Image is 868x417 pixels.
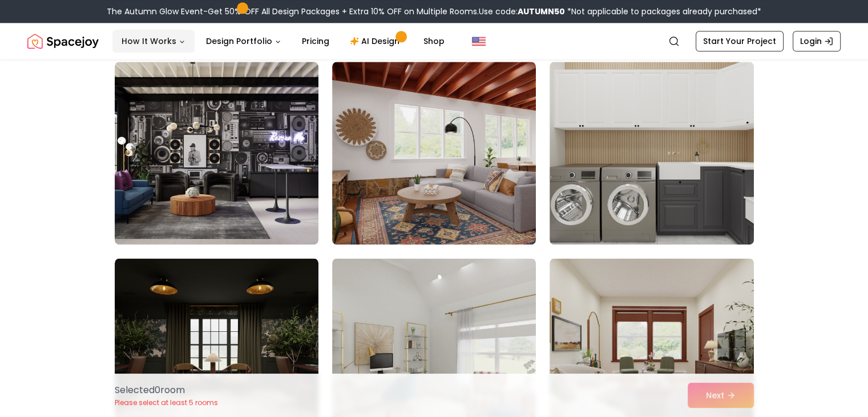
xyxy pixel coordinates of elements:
[479,6,565,17] span: Use code:
[518,6,565,17] b: AUTUMN50
[27,23,841,59] nav: Global
[115,398,218,407] p: Please select at least 5 rooms
[293,30,338,53] a: Pricing
[565,6,761,17] span: *Not applicable to packages already purchased*
[107,6,761,17] div: The Autumn Glow Event-Get 50% OFF All Design Packages + Extra 10% OFF on Multiple Rooms.
[696,31,784,51] a: Start Your Project
[112,30,454,53] nav: Main
[550,62,753,244] img: Room room-24
[27,30,99,53] img: Spacejoy Logo
[197,30,290,53] button: Design Portfolio
[115,62,318,244] img: Room room-22
[332,62,536,244] img: Room room-23
[472,34,486,48] img: United States
[112,30,195,53] button: How It Works
[27,30,99,53] a: Spacejoy
[115,383,218,397] p: Selected 0 room
[793,31,841,51] a: Login
[341,30,412,53] a: AI Design
[414,30,454,53] a: Shop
